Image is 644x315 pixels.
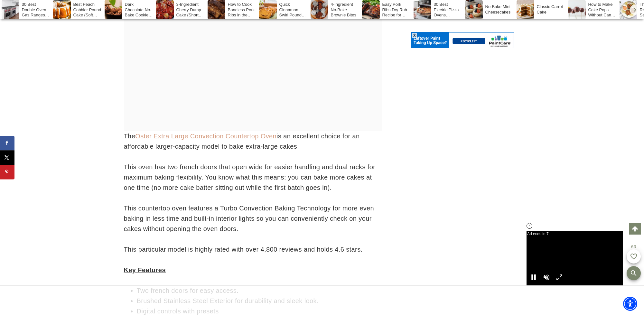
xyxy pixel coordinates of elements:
span: Key Features [124,266,166,273]
p: This particular model is highly rated with over 4,800 reviews and holds 4.6 stars. [124,244,382,255]
p: This oven has two french doors that open wide for easier handling and dual racks for maximum baki... [124,162,382,193]
a: Scroll to top [629,223,641,235]
p: This countertop oven features a Turbo Convection Baking Technology for more even baking in less t... [124,203,382,234]
p: The is an excellent choice for an affordable larger-capacity model to bake extra-large cakes. [124,131,382,152]
a: Oster Extra Large Convection Countertop Oven [135,133,276,140]
iframe: Advertisement [411,32,514,48]
iframe: Advertisement [271,292,374,309]
div: Accessibility Menu [623,297,637,311]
